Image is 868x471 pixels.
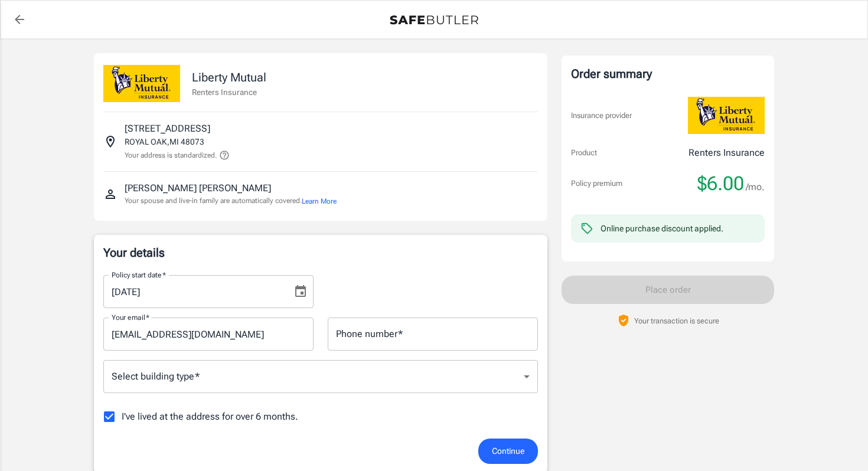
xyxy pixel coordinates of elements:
span: /mo. [746,179,765,195]
p: Your details [103,244,538,261]
p: Renters Insurance [688,146,765,160]
label: Policy start date [112,270,166,280]
svg: Insured person [103,187,118,201]
p: [PERSON_NAME] [PERSON_NAME] [125,181,271,195]
div: Online purchase discount applied. [601,223,723,234]
p: [STREET_ADDRESS] [125,122,210,136]
p: Your transaction is secure [634,315,719,326]
p: Your spouse and live-in family are automatically covered. [125,195,337,207]
p: ROYAL OAK , MI 48073 [125,136,204,148]
button: Learn More [302,196,337,207]
button: Continue [478,439,538,464]
p: Product [571,147,597,159]
label: Your email [112,312,149,322]
img: Liberty Mutual [103,65,180,102]
p: Policy premium [571,178,622,189]
a: back to quotes [8,8,31,31]
input: Enter email [103,318,314,351]
img: Liberty Mutual [688,97,765,134]
input: MM/DD/YYYY [103,275,284,308]
svg: Insured address [103,135,118,149]
p: Your address is standardized. [125,150,217,161]
img: Back to quotes [390,15,478,25]
span: $6.00 [697,172,744,195]
p: Liberty Mutual [192,68,266,86]
input: Enter number [328,318,538,351]
span: Continue [492,444,524,459]
span: I've lived at the address for over 6 months. [122,410,298,424]
p: Renters Insurance [192,86,266,98]
p: Insurance provider [571,110,632,122]
button: Choose date, selected date is Aug 23, 2025 [289,280,312,303]
div: Order summary [571,65,765,83]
